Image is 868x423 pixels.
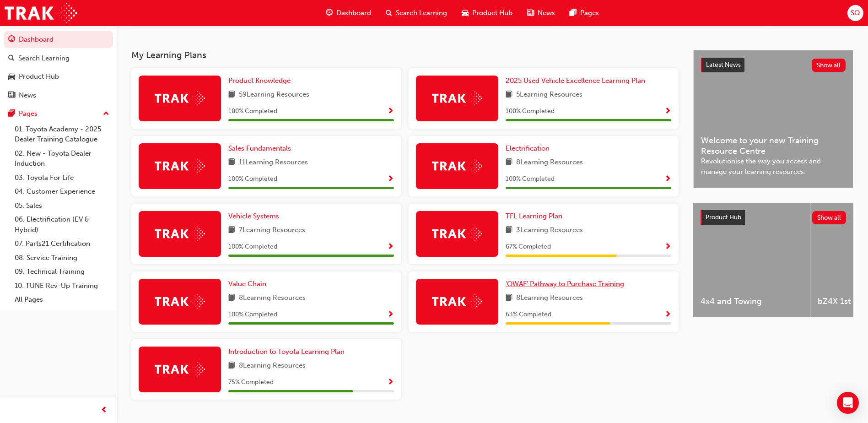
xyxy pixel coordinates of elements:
[387,174,394,185] button: Show Progress
[228,143,295,154] a: Sales Fundamentals
[228,280,266,288] span: Value Chain
[506,242,551,252] span: 67 % Completed
[472,8,512,18] span: Product Hub
[693,203,810,317] a: 4x4 and Towing
[506,89,512,101] span: book-icon
[701,58,846,72] a: Latest NewsShow all
[239,225,305,236] span: 7 Learning Resources
[706,61,741,69] span: Latest News
[18,53,70,64] div: Search Learning
[11,146,113,171] a: 02. New - Toyota Dealer Induction
[506,143,553,154] a: Electrification
[8,110,15,118] span: pages-icon
[538,8,555,18] span: News
[664,108,671,116] span: Show Progress
[101,405,108,416] span: prev-icon
[432,91,482,105] img: Trak
[432,159,482,173] img: Trak
[706,213,741,221] span: Product Hub
[326,7,333,19] span: guage-icon
[11,237,113,251] a: 07. Parts21 Certification
[4,105,113,122] button: Pages
[432,294,482,309] img: Trak
[387,241,394,253] button: Show Progress
[11,251,113,265] a: 08. Service Training
[664,175,671,184] span: Show Progress
[228,211,283,222] a: Vehicle Systems
[228,377,274,388] span: 75 % Completed
[131,50,679,60] h3: My Learning Plans
[432,227,482,241] img: Trak
[506,280,624,288] span: 'OWAF' Pathway to Purchase Training
[155,362,205,376] img: Trak
[837,392,859,414] div: Open Intercom Messenger
[506,106,555,117] span: 100 % Completed
[516,157,583,168] span: 8 Learning Resources
[228,76,294,86] a: Product Knowledge
[701,136,846,156] span: Welcome to your new Training Resource Centre
[228,347,345,356] span: Introduction to Toyota Learning Plan
[506,144,550,152] span: Electrification
[506,157,512,168] span: book-icon
[664,243,671,251] span: Show Progress
[847,5,863,21] button: SQ
[155,91,205,105] img: Trak
[228,347,348,357] a: Introduction to Toyota Learning Plan
[11,184,113,199] a: 04. Customer Experience
[664,174,671,185] button: Show Progress
[8,36,15,44] span: guage-icon
[506,212,562,220] span: TFL Learning Plan
[228,293,235,304] span: book-icon
[155,159,205,173] img: Trak
[239,157,308,168] span: 11 Learning Resources
[228,106,277,117] span: 100 % Completed
[386,7,392,19] span: search-icon
[228,174,277,184] span: 100 % Completed
[239,360,306,372] span: 8 Learning Resources
[19,71,59,82] div: Product Hub
[516,293,583,304] span: 8 Learning Resources
[228,225,235,236] span: book-icon
[8,73,15,81] span: car-icon
[11,293,113,307] a: All Pages
[812,59,846,72] button: Show all
[11,265,113,279] a: 09. Technical Training
[228,144,291,152] span: Sales Fundamentals
[580,8,599,18] span: Pages
[506,76,649,86] a: 2025 Used Vehicle Excellence Learning Plan
[4,68,113,85] a: Product Hub
[387,108,394,116] span: Show Progress
[387,379,394,387] span: Show Progress
[11,122,113,146] a: 01. Toyota Academy - 2025 Dealer Training Catalogue
[4,29,113,105] button: DashboardSearch LearningProduct HubNews
[570,7,577,19] span: pages-icon
[516,225,583,236] span: 3 Learning Resources
[851,8,860,18] span: SQ
[506,279,628,289] a: 'OWAF' Pathway to Purchase Training
[239,293,306,304] span: 8 Learning Resources
[4,50,113,67] a: Search Learning
[506,211,566,222] a: TFL Learning Plan
[664,311,671,319] span: Show Progress
[387,175,394,184] span: Show Progress
[396,8,447,18] span: Search Learning
[664,106,671,117] button: Show Progress
[520,4,562,22] a: news-iconNews
[378,4,454,22] a: search-iconSearch Learning
[228,157,235,168] span: book-icon
[19,90,36,101] div: News
[11,199,113,213] a: 05. Sales
[11,212,113,237] a: 06. Electrification (EV & Hybrid)
[4,31,113,48] a: Dashboard
[11,279,113,293] a: 10. TUNE Rev-Up Training
[701,156,846,177] span: Revolutionise the way you access and manage your learning resources.
[8,54,15,63] span: search-icon
[5,3,77,23] a: Trak
[812,211,846,224] button: Show all
[11,171,113,185] a: 03. Toyota For Life
[527,7,534,19] span: news-icon
[506,76,645,85] span: 2025 Used Vehicle Excellence Learning Plan
[387,311,394,319] span: Show Progress
[387,106,394,117] button: Show Progress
